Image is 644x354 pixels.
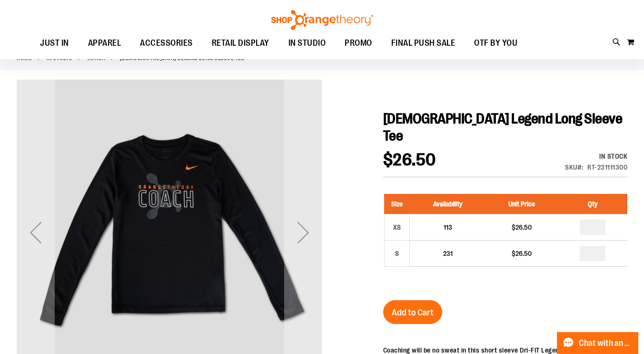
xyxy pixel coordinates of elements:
button: Chat with an Expert [557,332,639,354]
button: Add to Cart [383,300,442,324]
span: Add to Cart [392,307,434,318]
div: In stock [565,152,627,161]
a: PROMO [335,32,382,54]
span: IN STUDIO [288,32,326,54]
div: Availability [565,152,627,161]
div: $26.50 [491,223,553,232]
a: JUST IN [30,32,79,54]
th: Size [384,194,409,214]
a: IN STUDIO [279,32,336,54]
span: APPAREL [88,32,121,54]
span: ACCESSORIES [140,32,193,54]
span: OTF BY YOU [474,32,517,54]
span: JUST IN [40,32,69,54]
span: RETAIL DISPLAY [212,32,269,54]
div: S [390,246,404,261]
a: APPAREL [79,32,131,54]
div: $26.50 [491,249,553,258]
a: OTF BY YOU [465,32,527,54]
span: [DEMOGRAPHIC_DATA] Legend Long Sleeve Tee [383,111,623,144]
span: PROMO [345,32,372,54]
img: Shop Orangetheory [270,10,375,30]
strong: SKU [565,163,584,171]
div: RT-231111300 [587,162,627,172]
th: Qty [557,194,627,214]
th: Availability [409,194,485,214]
span: FINAL PUSH SALE [391,32,456,54]
a: FINAL PUSH SALE [382,32,465,54]
span: $26.50 [383,150,436,170]
span: 231 [443,250,453,257]
a: ACCESSORIES [130,32,202,54]
span: Chat with an Expert [579,339,633,348]
th: Unit Price [486,194,558,214]
a: RETAIL DISPLAY [202,32,279,54]
div: XS [390,220,404,234]
span: 113 [444,223,452,231]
